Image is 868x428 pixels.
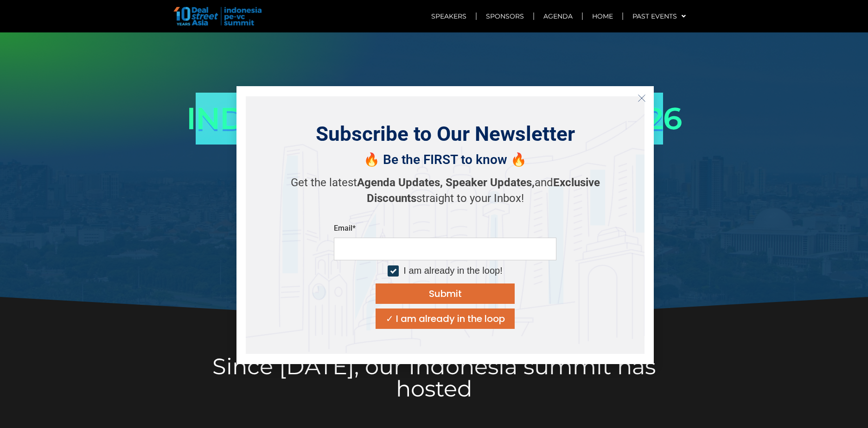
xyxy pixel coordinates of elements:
[623,6,695,27] a: Past Events
[422,6,476,27] a: Speakers
[174,355,694,400] h2: Since [DATE], our Indonesia summit has hosted
[477,6,533,27] a: Sponsors
[174,93,694,145] h1: INDONESIA PE-VC SUMMIT 2026
[583,6,622,27] a: Home
[534,6,582,27] a: Agenda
